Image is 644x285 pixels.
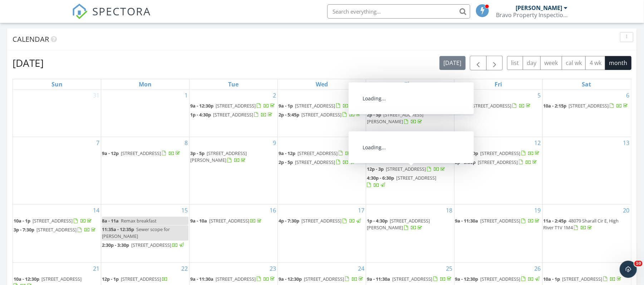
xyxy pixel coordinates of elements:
[271,137,277,149] a: Go to September 9, 2025
[585,56,605,70] button: 4 wk
[544,217,630,232] a: 11a - 2:45p 48079 Sharall Cir E, High River T1V 1M4
[327,4,470,19] input: Search everything...
[102,276,119,282] span: 12p - 1p
[544,217,567,224] span: 11a - 2:45p
[279,217,365,225] a: 4p - 7:30p [STREET_ADDRESS]
[279,275,365,284] a: 9a - 12:30p [STREET_ADDRESS]
[367,150,397,156] span: 8:30a - 11:30a
[131,242,171,248] span: [STREET_ADDRESS]
[295,102,335,109] span: [STREET_ADDRESS]
[455,150,478,156] span: 9a - 12:30p
[544,276,560,282] span: 10a - 1p
[486,56,503,70] button: Next month
[137,79,153,89] a: Monday
[396,175,436,181] span: [STREET_ADDRESS]
[102,241,188,250] a: 2:30p - 3:30p [STREET_ADDRESS]
[357,263,366,274] a: Go to September 24, 2025
[190,149,277,165] a: 3p - 5p [STREET_ADDRESS][PERSON_NAME]
[301,111,341,118] span: [STREET_ADDRESS]
[216,102,256,109] span: [STREET_ADDRESS]
[367,166,446,172] a: 12p - 3p [STREET_ADDRESS]
[190,217,277,225] a: 9a - 10a [STREET_ADDRESS]
[367,102,453,109] a: 9a - 12:30p [STREET_ADDRESS]
[190,275,277,284] a: 9a - 11:30a [STREET_ADDRESS]
[605,56,631,70] button: month
[102,150,181,156] a: 9a - 12p [STREET_ADDRESS]
[92,263,101,274] a: Go to September 21, 2025
[544,102,629,109] a: 10a - 2:15p [STREET_ADDRESS]
[190,111,274,118] a: 1p - 4:30p [STREET_ADDRESS]
[14,226,97,233] a: 3p - 7:30p [STREET_ADDRESS]
[455,150,541,156] a: 9a - 12:30p [STREET_ADDRESS]
[366,90,454,137] td: Go to September 4, 2025
[278,137,366,204] td: Go to September 10, 2025
[301,217,341,224] span: [STREET_ADDRESS]
[367,217,430,231] a: 1p - 4:30p [STREET_ADDRESS][PERSON_NAME]
[121,150,161,156] span: [STREET_ADDRESS]
[268,205,277,216] a: Go to September 16, 2025
[190,276,213,282] span: 9a - 11:30a
[102,226,170,239] span: Sewer scope for [PERSON_NAME]
[481,217,521,224] span: [STREET_ADDRESS]
[367,275,453,284] a: 9a - 11:30a [STREET_ADDRESS]
[93,4,151,19] span: SPECTORA
[14,226,34,233] span: 3p - 7:30p
[367,175,436,188] a: 4:30p - 6:30p [STREET_ADDRESS]
[507,56,523,70] button: list
[190,137,278,204] td: Go to September 9, 2025
[50,79,64,89] a: Sunday
[540,56,562,70] button: week
[102,242,185,248] a: 2:30p - 3:30p [STREET_ADDRESS]
[454,204,542,262] td: Go to September 19, 2025
[544,102,567,109] span: 10a - 2:15p
[279,276,302,282] span: 9a - 12:30p
[544,102,630,110] a: 10a - 2:15p [STREET_ADDRESS]
[101,90,190,137] td: Go to September 1, 2025
[278,90,366,137] td: Go to September 3, 2025
[13,90,101,137] td: Go to August 31, 2025
[183,137,189,149] a: Go to September 8, 2025
[72,10,151,25] a: SPECTORA
[279,276,364,282] a: 9a - 12:30p [STREET_ADDRESS]
[496,11,568,19] div: Bravo Property Inspections
[190,150,205,156] span: 3p - 5p
[455,158,542,167] a: 2p - 5:30p [STREET_ADDRESS]
[279,217,299,224] span: 4p - 7:30p
[102,217,119,224] span: 8a - 11a
[392,102,432,109] span: [STREET_ADDRESS]
[190,204,278,262] td: Go to September 16, 2025
[190,102,277,110] a: 9a - 12:30p [STREET_ADDRESS]
[314,79,329,89] a: Wednesday
[367,166,384,172] span: 12p - 3p
[279,149,365,158] a: 9a - 12p [STREET_ADDRESS]
[403,79,417,89] a: Thursday
[367,102,453,110] a: 9a - 12:30p [STREET_ADDRESS]
[278,204,366,262] td: Go to September 17, 2025
[33,217,73,224] span: [STREET_ADDRESS]
[445,205,454,216] a: Go to September 18, 2025
[190,150,247,163] span: [STREET_ADDRESS][PERSON_NAME]
[454,137,542,204] td: Go to September 12, 2025
[533,263,542,274] a: Go to September 26, 2025
[481,150,521,156] span: [STREET_ADDRESS]
[209,217,249,224] span: [STREET_ADDRESS]
[367,111,381,118] span: 2p - 5p
[227,79,240,89] a: Tuesday
[454,90,542,137] td: Go to September 5, 2025
[279,102,365,110] a: 9a - 1p [STREET_ADDRESS]
[121,217,157,224] span: Remax breakfast
[279,102,293,109] span: 9a - 1p
[386,166,426,172] span: [STREET_ADDRESS]
[569,102,609,109] span: [STREET_ADDRESS]
[367,111,453,126] a: 2p - 5p [STREET_ADDRESS][PERSON_NAME]
[634,261,643,266] span: 10
[399,150,439,156] span: [STREET_ADDRESS]
[279,159,355,165] a: 2p - 5p [STREET_ADDRESS]
[544,276,623,282] a: 10a - 1p [STREET_ADDRESS]
[367,175,394,181] span: 4:30p - 6:30p
[542,137,631,204] td: Go to September 13, 2025
[279,111,299,118] span: 2p - 5:45p
[455,276,478,282] span: 9a - 12:30p
[13,137,101,204] td: Go to September 7, 2025
[455,217,478,224] span: 9a - 11:30a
